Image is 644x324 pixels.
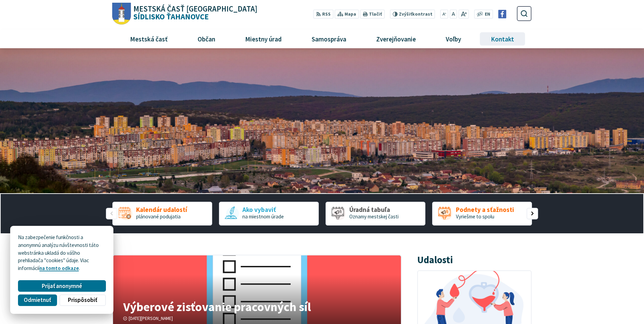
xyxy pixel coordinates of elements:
[185,30,227,48] a: Občan
[219,202,319,226] a: Ako vybaviť na miestnom úrade
[18,280,106,292] button: Prijať anonymné
[309,30,349,48] span: Samospráva
[483,11,492,18] a: EN
[39,265,79,271] a: na tomto odkaze
[364,30,428,48] a: Zverejňovanie
[136,206,187,213] span: Kalendár udalostí
[233,30,294,48] a: Miestny úrad
[432,202,532,226] div: 4 / 5
[24,296,51,304] span: Odmietnuť
[373,30,418,48] span: Zverejňovanie
[129,316,173,321] span: [DATE][PERSON_NAME]
[417,255,453,265] h3: Udalosti
[242,30,284,48] span: Miestny úrad
[456,213,494,220] span: Vyriešme to spolu
[345,11,356,18] span: Mapa
[326,202,425,226] div: 3 / 5
[360,10,385,19] button: Tlačiť
[242,206,284,213] span: Ako vybaviť
[498,10,507,18] img: Prejsť na Facebook stránku
[195,30,218,48] span: Občan
[131,5,258,21] h1: Sídlisko Ťahanovce
[127,30,170,48] span: Mestská časť
[136,213,181,220] span: plánované podujatia
[42,283,82,290] span: Prijať anonymné
[112,3,257,25] a: Logo Sídlisko Ťahanovce, prejsť na domovskú stránku.
[219,202,319,226] div: 2 / 5
[18,294,57,306] button: Odmietnuť
[479,30,527,48] a: Kontakt
[326,202,425,226] a: Úradná tabuľa Oznamy mestskej časti
[68,296,97,304] span: Prispôsobiť
[390,10,435,19] button: Zvýšiťkontrast
[123,301,390,313] h4: Výberové zisťovanie pracovných síl
[112,3,131,25] img: Prejsť na domovskú stránku
[299,30,359,48] a: Samospráva
[313,10,333,19] a: RSS
[349,206,399,213] span: Úradná tabuľa
[133,5,257,13] span: Mestská časť [GEOGRAPHIC_DATA]
[458,10,469,19] button: Zväčšiť veľkosť písma
[489,30,517,48] span: Kontakt
[369,12,382,17] span: Tlačiť
[335,10,359,19] a: Mapa
[527,208,538,219] div: Nasledujúci slajd
[242,213,284,220] span: na miestnom úrade
[349,213,399,220] span: Oznamy mestskej časti
[112,202,212,226] div: 1 / 5
[440,10,448,19] button: Zmenšiť veľkosť písma
[399,11,412,17] span: Zvýšiť
[117,30,180,48] a: Mestská časť
[322,11,331,18] span: RSS
[399,12,433,17] span: kontrast
[443,30,464,48] span: Voľby
[112,202,212,226] a: Kalendár udalostí plánované podujatia
[106,208,117,219] div: Predošlý slajd
[18,234,106,272] p: Na zabezpečenie funkčnosti a anonymnú analýzu návštevnosti táto webstránka ukladá do vášho prehli...
[432,202,532,226] a: Podnety a sťažnosti Vyriešme to spolu
[59,294,106,306] button: Prispôsobiť
[449,10,457,19] button: Nastaviť pôvodnú veľkosť písma
[456,206,514,213] span: Podnety a sťažnosti
[434,30,474,48] a: Voľby
[485,11,490,18] span: EN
